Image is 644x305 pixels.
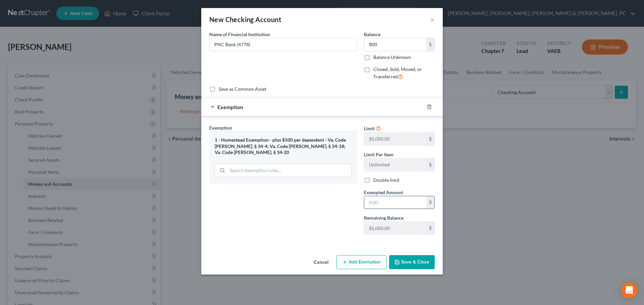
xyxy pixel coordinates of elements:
[227,164,352,177] input: Search exemption rules...
[364,133,426,145] input: --
[364,214,404,221] label: Remaining Balance
[426,196,434,209] div: $
[364,126,375,131] span: Limit
[426,222,434,234] div: $
[210,38,357,51] input: Enter name...
[336,255,386,269] button: Add Exemption
[209,31,270,37] span: Name of Financial Institution
[308,256,334,269] button: Cancel
[364,196,426,209] input: 0.00
[389,255,435,269] button: Save & Close
[364,31,380,38] label: Balance
[209,15,281,24] div: New Checking Account
[219,86,266,92] label: Save as Common Asset
[217,104,243,110] span: Exemption
[364,158,426,171] input: --
[430,15,435,23] button: ×
[426,158,434,171] div: $
[373,54,411,61] label: Balance Unknown
[215,137,352,156] div: 1 - Homestead Exemption - plus $500 per dependent - Va. Code [PERSON_NAME]. § 34-4; Va. Code [PER...
[364,38,426,51] input: 0.00
[209,125,232,131] span: Exemption
[373,177,399,183] label: Double limit
[364,222,426,234] input: --
[621,282,637,298] div: Open Intercom Messenger
[364,151,393,158] label: Limit Per Item
[364,189,403,195] span: Exempted Amount
[373,66,422,79] span: Closed, Sold, Moved, or Transferred
[426,133,434,145] div: $
[426,38,434,51] div: $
